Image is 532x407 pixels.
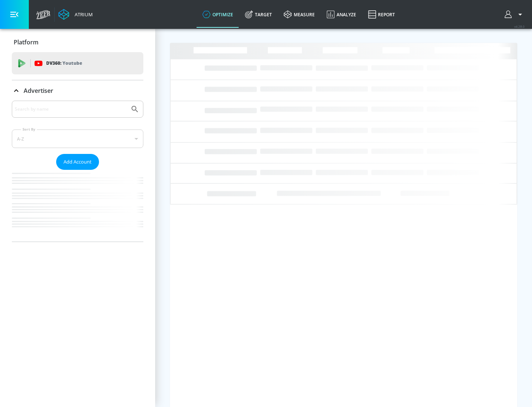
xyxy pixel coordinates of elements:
a: Analyze [321,1,362,28]
a: measure [278,1,321,28]
div: Platform [12,32,143,53]
span: Add Account [64,158,92,166]
a: optimize [197,1,239,28]
p: Platform [14,38,38,46]
a: Target [239,1,278,28]
span: v 4.28.0 [514,24,525,28]
a: Report [362,1,401,28]
div: Advertiser [12,101,143,242]
a: Atrium [58,9,93,20]
nav: list of Advertiser [12,170,143,242]
p: Advertiser [24,87,53,95]
p: Youtube [62,59,82,67]
div: Advertiser [12,80,143,101]
div: Atrium [72,11,93,18]
div: A-Z [12,129,143,148]
p: DV360: [46,59,82,67]
label: Sort By [21,127,37,132]
div: DV360: Youtube [12,52,143,74]
button: Add Account [56,154,99,170]
input: Search by name [15,104,127,114]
